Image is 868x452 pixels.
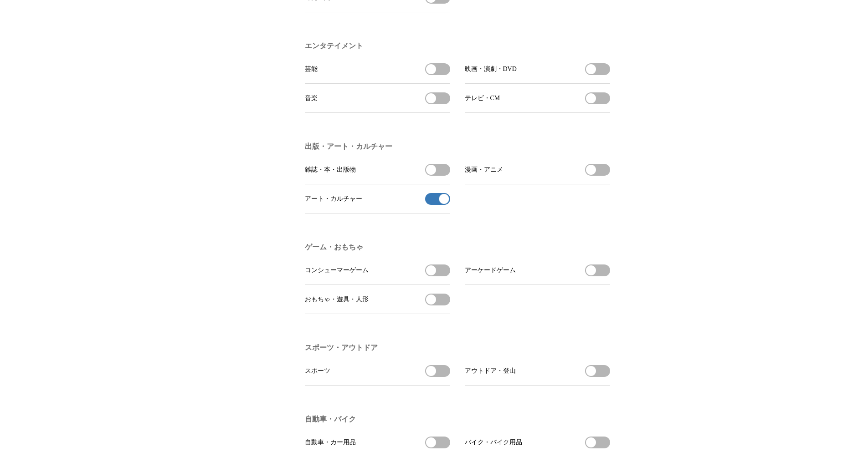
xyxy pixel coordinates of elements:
span: 芸能 [305,65,318,73]
span: スポーツ [305,367,330,375]
span: おもちゃ・遊具・人形 [305,295,369,304]
h3: 自動車・バイク [305,415,610,424]
h3: スポーツ・アウトドア [305,343,610,353]
span: アウトドア・登山 [465,367,516,375]
span: テレビ・CM [465,94,500,102]
span: バイク・バイク用品 [465,438,522,447]
span: 映画・演劇・DVD [465,65,517,73]
h3: 出版・アート・カルチャー [305,142,610,152]
h3: エンタテイメント [305,41,610,51]
span: 自動車・カー用品 [305,438,356,447]
span: アート・カルチャー [305,195,362,203]
span: 音楽 [305,94,318,102]
span: コンシューマーゲーム [305,266,369,274]
span: 漫画・アニメ [465,166,503,174]
h3: ゲーム・おもちゃ [305,243,610,252]
span: 雑誌・本・出版物 [305,166,356,174]
span: アーケードゲーム [465,266,516,274]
